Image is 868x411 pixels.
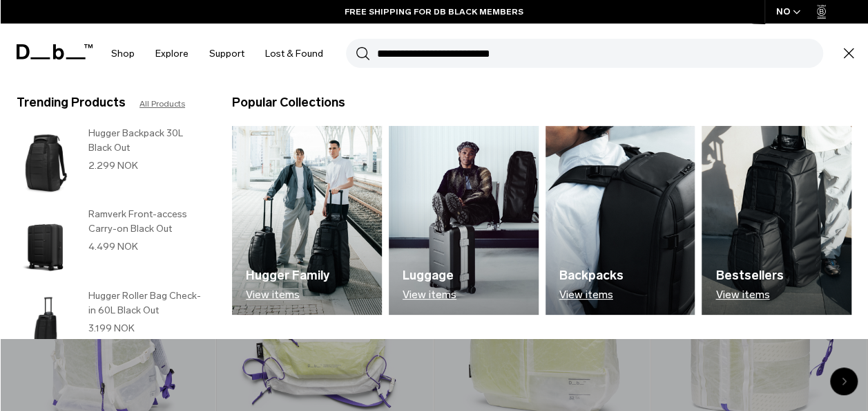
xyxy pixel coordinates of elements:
a: Lost & Found [265,29,323,78]
a: Explore [155,29,189,78]
a: Ramverk Front-access Carry-on Black Out Ramverk Front-access Carry-on Black Out 4.499 NOK [17,207,204,281]
p: View items [246,289,329,301]
h3: Hugger Backpack 30L Black Out [88,126,204,155]
img: Db [702,126,851,315]
h3: Bestsellers [715,266,783,285]
nav: Main Navigation [101,24,334,84]
span: 2.299 NOK [88,160,138,172]
img: Ramverk Front-access Carry-on Black Out [17,207,75,281]
a: Db Bestsellers View items [702,126,851,315]
p: View items [715,289,783,301]
h3: Trending Products [17,93,126,112]
img: Hugger Roller Bag Check-in 60L Black Out [17,289,75,363]
img: Db [546,126,695,315]
span: 3.199 NOK [88,322,135,334]
a: FREE SHIPPING FOR DB BLACK MEMBERS [345,6,523,18]
img: Db [389,126,539,315]
h3: Ramverk Front-access Carry-on Black Out [88,207,204,236]
a: Hugger Roller Bag Check-in 60L Black Out Hugger Roller Bag Check-in 60L Black Out 3.199 NOK [17,289,204,363]
a: Db Backpacks View items [546,126,695,315]
p: View items [403,289,456,301]
p: View items [559,289,624,301]
span: 4.499 NOK [88,241,138,253]
a: Db Hugger Family View items [232,126,382,315]
a: Shop [111,29,135,78]
a: Support [209,29,244,78]
h3: Backpacks [559,266,624,285]
h3: Popular Collections [232,93,345,112]
img: Db [232,126,382,315]
h3: Hugger Roller Bag Check-in 60L Black Out [88,289,204,318]
a: Hugger Backpack 30L Black Out Hugger Backpack 30L Black Out 2.299 NOK [17,126,204,200]
a: Db Luggage View items [389,126,539,315]
img: Hugger Backpack 30L Black Out [17,126,75,200]
h3: Luggage [403,266,456,285]
a: All Products [139,98,185,110]
h3: Hugger Family [246,266,329,285]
